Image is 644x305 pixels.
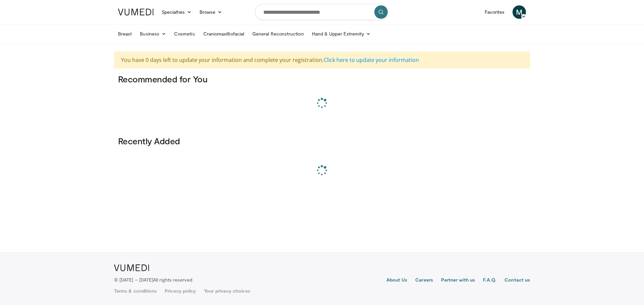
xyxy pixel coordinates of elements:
a: Hand & Upper Extremity [308,27,375,41]
a: Terms & conditions [114,288,157,294]
a: Cosmetic [170,27,199,41]
a: F.A.Q. [483,277,496,285]
a: About Us [386,277,408,285]
input: Search topics, interventions [255,4,389,20]
a: Contact us [504,277,530,285]
a: Partner with us [441,277,475,285]
a: Specialties [158,5,196,19]
a: Click here to update your information [324,56,419,64]
a: Privacy policy [165,288,196,294]
a: Browse [196,5,226,19]
a: Breast [114,27,136,41]
a: Favorites [481,5,508,19]
a: Careers [415,277,433,285]
img: VuMedi Logo [114,264,149,271]
a: Craniomaxilliofacial [199,27,248,41]
div: You have 0 days left to update your information and complete your registration. [114,52,530,68]
h3: Recommended for You [118,74,526,84]
a: Business [136,27,170,41]
h3: Recently Added [118,136,526,146]
img: VuMedi Logo [118,9,154,15]
span: All rights reserved [153,277,192,283]
p: © [DATE] – [DATE] [114,277,193,283]
a: Your privacy choices [204,288,250,294]
a: M [513,5,526,19]
a: General Reconstruction [248,27,308,41]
